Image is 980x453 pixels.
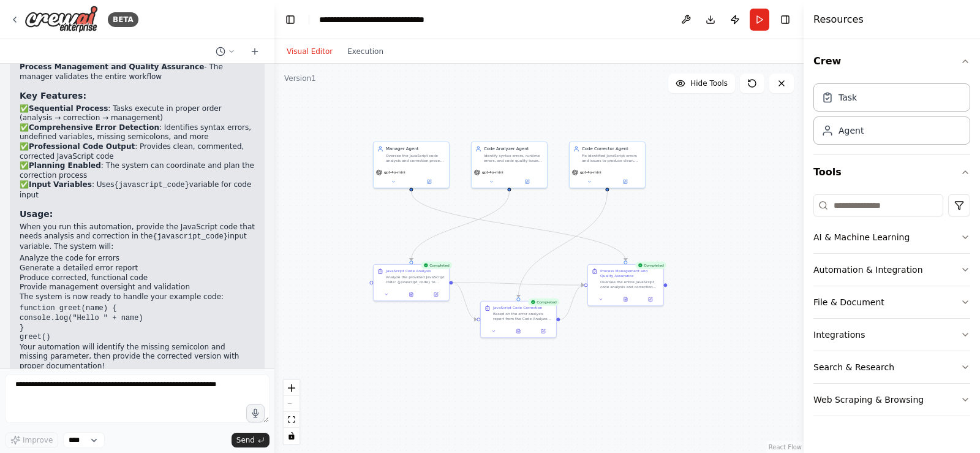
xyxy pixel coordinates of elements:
button: Improve [5,432,58,448]
span: gpt-4o-mini [384,170,405,175]
div: Analyze the provided JavaScript code: {javascript_code} to identify all syntax errors, runtime er... [386,275,445,284]
div: Code Analyzer Agent [484,146,543,152]
button: File & Document [813,286,970,318]
strong: Process Management and Quality Assurance [20,63,204,71]
div: Code Corrector Agent [582,146,641,152]
div: Agent [839,124,864,137]
button: View output [612,295,638,303]
div: Code Analyzer AgentIdentify syntax errors, runtime errors, and code quality issues in JavaScript ... [471,142,548,188]
h4: Resources [813,12,864,27]
li: Analyze the code for errors [20,254,255,264]
div: React Flow controls [284,380,300,444]
button: Open in side panel [412,178,447,185]
div: Fix identified JavaScript errors and issues to produce clean, functional, and optimized code. App... [582,153,641,163]
div: Oversee the entire JavaScript code analysis and correction workflow. Monitor the execution of ana... [600,280,660,289]
div: CompletedProcess Management and Quality AssuranceOversee the entire JavaScript code analysis and ... [587,264,664,306]
code: {javascript_code} [153,232,227,241]
li: - The manager validates the entire workflow [20,63,255,82]
div: Completed [421,262,452,269]
strong: Usage: [20,209,53,219]
p: Your automation will identify the missing semicolon and missing parameter, then provide the corre... [20,343,255,371]
button: Automation & Integration [813,254,970,286]
button: toggle interactivity [284,428,300,444]
g: Edge from f6d9cd66-161f-4e4a-8e59-52a063a0da23 to a88ecd79-a421-4bcc-b143-a367bae9aece [408,191,628,261]
button: fit view [284,412,300,428]
g: Edge from 2f00d351-9549-4d9c-8dc7-452bbf010df8 to a88ecd79-a421-4bcc-b143-a367bae9aece [560,282,584,322]
li: Produce corrected, functional code [20,273,255,283]
nav: breadcrumb [319,13,453,26]
button: Integrations [813,319,970,351]
button: Open in side panel [533,327,554,335]
button: Hide left sidebar [282,11,299,28]
g: Edge from 0a246103-62bf-4412-b260-19c33abb0697 to a88ecd79-a421-4bcc-b143-a367bae9aece [453,280,584,288]
button: Start a new chat [245,44,265,59]
div: Completed [528,299,559,306]
button: Hide Tools [668,74,735,93]
div: Code Corrector AgentFix identified JavaScript errors and issues to produce clean, functional, and... [569,142,646,188]
strong: Comprehensive Error Detection [29,123,159,132]
a: React Flow attribution [769,444,802,451]
span: gpt-4o-mini [482,170,503,175]
div: Completed [635,262,666,269]
img: Logo [24,6,98,33]
button: Open in side panel [640,295,661,303]
button: Execution [340,44,391,59]
div: Process Management and Quality Assurance [600,268,660,278]
button: Click to speak your automation idea [246,404,265,422]
code: function greet(name) { console.log("Hello " + name) } greet() [20,304,143,341]
span: Hide Tools [690,78,728,88]
g: Edge from 0a246103-62bf-4412-b260-19c33abb0697 to 2f00d351-9549-4d9c-8dc7-452bbf010df8 [453,280,477,322]
button: Open in side panel [426,291,447,298]
strong: Professional Code Output [29,142,135,151]
button: Switch to previous chat [211,44,240,59]
button: Tools [813,155,970,189]
div: JavaScript Code Analysis [386,268,431,273]
button: Web Scraping & Browsing [813,384,970,416]
p: ✅ : Tasks execute in proper order (analysis → correction → management) ✅ : Identifies syntax erro... [20,104,255,200]
button: View output [398,291,424,298]
button: AI & Machine Learning [813,221,970,253]
div: Crew [813,78,970,154]
div: BETA [108,12,138,27]
g: Edge from 15262455-397f-45f1-bf06-cdf879a85fc4 to 0a246103-62bf-4412-b260-19c33abb0697 [408,191,512,261]
button: Open in side panel [510,178,545,185]
strong: Sequential Process [29,104,108,113]
button: Search & Research [813,351,970,383]
div: Version 1 [284,74,316,83]
span: Send [236,435,255,445]
button: Visual Editor [279,44,340,59]
button: Open in side panel [608,178,643,185]
div: Identify syntax errors, runtime errors, and code quality issues in JavaScript code. Perform compr... [484,153,543,163]
span: Improve [23,435,53,445]
div: Manager AgentOversee the JavaScript code analysis and correction process, ensuring smooth task ex... [373,142,450,188]
div: CompletedJavaScript Code AnalysisAnalyze the provided JavaScript code: {javascript_code} to ident... [373,264,450,302]
div: Oversee the JavaScript code analysis and correction process, ensuring smooth task execution and c... [386,153,445,163]
button: zoom in [284,380,300,396]
button: Crew [813,44,970,78]
p: When you run this automation, provide the JavaScript code that needs analysis and correction in t... [20,223,255,252]
strong: Input Variables [29,180,92,189]
div: Tools [813,189,970,426]
button: View output [505,327,531,335]
li: Generate a detailed error report [20,264,255,273]
span: gpt-4o-mini [580,170,601,175]
div: Manager Agent [386,146,445,152]
div: JavaScript Code Correction [493,305,542,310]
li: Provide management oversight and validation [20,283,255,292]
strong: Planning Enabled [29,161,101,170]
p: The system is now ready to handle your example code: [20,292,255,302]
button: Hide right sidebar [777,11,794,28]
div: CompletedJavaScript Code CorrectionBased on the error analysis report from the Code Analyzer, fix... [480,301,557,338]
div: Task [839,91,857,104]
div: Based on the error analysis report from the Code Analyzer, fix all identified errors in the JavaS... [493,311,552,321]
button: Send [232,433,269,447]
code: {javascript_code} [114,181,189,189]
g: Edge from de7021f0-ab9f-49aa-8553-1070db8aea1e to 2f00d351-9549-4d9c-8dc7-452bbf010df8 [515,191,610,297]
strong: Key Features: [20,91,86,101]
